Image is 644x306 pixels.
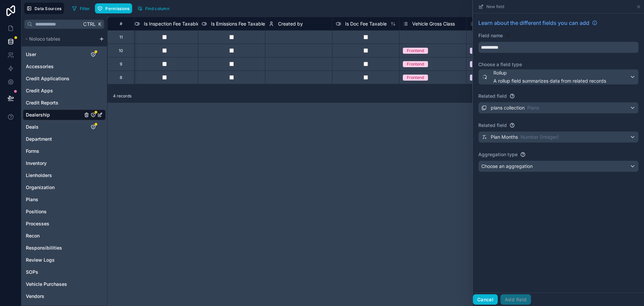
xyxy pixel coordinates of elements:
button: Filter [69,3,93,13]
span: Learn about the different fields you can add [478,19,589,27]
label: Related field [478,93,507,99]
div: 8 [120,75,122,80]
span: Filter [80,6,90,11]
span: Permissions [105,6,129,11]
span: Plans [527,104,539,111]
span: Plan Months [491,134,518,140]
span: Is Doc Fee Taxable [345,20,387,27]
div: # [113,21,129,26]
label: Field name [478,32,503,39]
button: RollupA rollup field summarizes data from related records [478,69,639,85]
span: Is Inspection Fee Taxable [144,20,200,27]
div: 11 [119,35,123,40]
a: Learn about the different fields you can add [478,19,597,27]
span: Created by [278,20,303,27]
span: plans collection [491,104,525,111]
div: 10 [119,48,123,53]
div: 9 [120,61,122,67]
span: New field [486,4,504,9]
button: Plan MonthsNumber (Integer) [478,131,639,143]
span: K [97,22,102,27]
span: Choose an aggregation [481,163,533,169]
button: Permissions [95,3,132,13]
span: Vehicle Gross Class [412,20,455,27]
span: Ctrl [83,20,96,28]
button: plans collectionPlans [478,102,639,114]
span: Data Sources [35,6,62,11]
button: Find column [135,3,172,13]
span: 4 records [113,93,131,99]
button: Cancel [473,294,498,305]
span: Find column [145,6,169,11]
div: Frontend [407,75,424,81]
span: Is Emissions Fee Taxable [211,20,265,27]
div: Frontend [407,48,424,54]
button: Data Sources [24,3,64,14]
label: Aggregation type [478,151,518,158]
span: A rollup field summarizes data from related records [493,78,606,84]
button: Choose an aggregation [478,161,639,172]
span: Number (Integer) [521,134,559,140]
a: Permissions [95,3,135,13]
label: Related field [478,122,507,129]
span: Rollup [493,70,606,76]
div: Frontend [407,61,424,67]
label: Choose a field type [478,61,639,68]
